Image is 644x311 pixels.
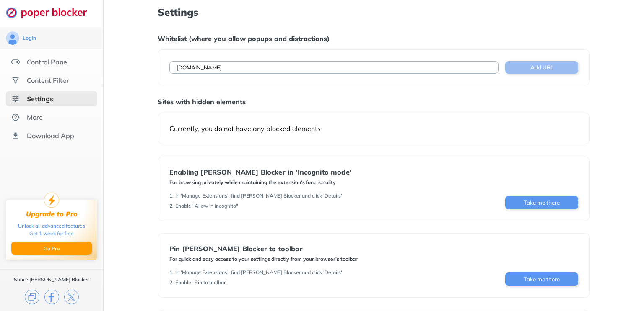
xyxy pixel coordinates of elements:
div: Enable "Allow in incognito" [175,203,238,209]
div: 2 . [169,203,174,209]
button: Take me there [505,272,578,286]
div: Control Panel [27,58,69,66]
img: facebook.svg [44,290,59,304]
img: copy.svg [25,290,39,304]
div: More [27,113,43,121]
div: Whitelist (where you allow popups and distractions) [158,34,590,43]
div: Content Filter [27,76,69,85]
img: download-app.svg [11,131,20,140]
div: In 'Manage Extensions', find [PERSON_NAME] Blocker and click 'Details' [175,193,342,199]
div: Sites with hidden elements [158,98,590,106]
input: Example: twitter.com [169,61,499,74]
div: Unlock all advanced features [18,222,85,230]
div: Enable "Pin to toolbar" [175,279,228,286]
div: Pin [PERSON_NAME] Blocker to toolbar [169,245,358,252]
div: Settings [27,95,53,103]
div: Download App [27,131,74,140]
img: x.svg [64,290,79,304]
img: social.svg [11,76,20,85]
img: settings-selected.svg [11,95,20,103]
div: Currently, you do not have any blocked elements [169,124,578,133]
img: upgrade-to-pro.svg [44,193,59,208]
div: Login [23,35,36,41]
button: Go Pro [11,242,92,255]
img: features.svg [11,58,20,66]
div: Enabling [PERSON_NAME] Blocker in 'Incognito mode' [169,168,351,176]
button: Add URL [505,61,578,74]
img: about.svg [11,113,20,121]
div: For quick and easy access to your settings directly from your browser's toolbar [169,256,358,262]
div: Upgrade to Pro [26,210,78,218]
h1: Settings [158,7,590,18]
div: Get 1 week for free [29,230,74,237]
div: In 'Manage Extensions', find [PERSON_NAME] Blocker and click 'Details' [175,269,342,276]
button: Take me there [505,196,578,209]
img: logo-webpage.svg [6,7,96,18]
div: 1 . [169,193,174,199]
div: 1 . [169,269,174,276]
div: 2 . [169,279,174,286]
div: For browsing privately while maintaining the extension's functionality [169,179,351,186]
img: avatar.svg [6,31,19,45]
div: Share [PERSON_NAME] Blocker [14,276,89,283]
